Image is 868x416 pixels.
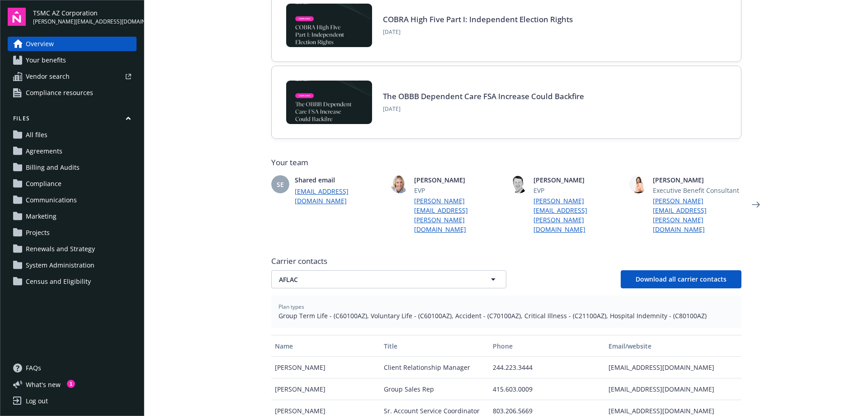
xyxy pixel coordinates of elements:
span: [PERSON_NAME] [414,175,503,185]
a: FAQs [8,361,137,375]
a: [PERSON_NAME][EMAIL_ADDRESS][PERSON_NAME][DOMAIN_NAME] [533,196,622,234]
span: Census and Eligibility [26,274,91,289]
span: Overview [26,37,54,51]
a: Vendor search [8,69,137,84]
span: What ' s new [26,380,61,389]
a: [EMAIL_ADDRESS][DOMAIN_NAME] [295,186,383,206]
div: Log out [26,394,48,408]
div: [EMAIL_ADDRESS][DOMAIN_NAME] [605,357,741,378]
span: Agreements [26,144,62,158]
span: AFLAC [279,275,467,284]
div: 415.603.0009 [489,378,605,400]
a: Marketing [8,209,137,224]
span: All files [26,128,47,142]
a: Projects [8,225,137,240]
span: Projects [26,225,50,240]
a: Census and Eligibility [8,274,137,289]
a: All files [8,128,137,142]
span: TSMC AZ Corporation [33,8,137,18]
span: FAQs [26,361,41,375]
div: Group Sales Rep [380,378,489,400]
a: Compliance resources [8,86,137,100]
a: Billing and Audits [8,160,137,175]
button: Download all carrier contacts [621,270,741,288]
button: Files [8,115,137,126]
a: COBRA High Five Part I: Independent Election Rights [383,14,573,24]
span: Your benefits [26,53,66,67]
img: photo [629,175,647,193]
span: [DATE] [383,28,573,36]
span: Group Term Life - (C60100AZ), Voluntary Life - (C60100AZ), Accident - (C70100AZ), Critical Illnes... [278,311,734,320]
button: Phone [489,335,605,357]
div: Client Relationship Manager [380,357,489,378]
a: Agreements [8,144,137,158]
span: EVP [414,186,503,195]
span: SE [277,180,284,189]
a: System Administration [8,258,137,273]
img: BLOG-Card Image - Compliance - COBRA High Five Pt 1 07-18-25.jpg [286,4,372,47]
a: Next [749,197,763,212]
a: Renewals and Strategy [8,242,137,256]
span: Billing and Audits [26,160,80,175]
span: Your team [271,157,741,168]
img: photo [391,175,409,193]
button: Title [380,335,489,357]
button: Email/website [605,335,741,357]
a: Communications [8,193,137,207]
button: What's new1 [8,380,75,389]
span: Download all carrier contacts [636,275,726,283]
span: Communications [26,193,77,207]
img: photo [510,175,528,193]
div: Phone [493,341,601,351]
button: AFLAC [271,270,506,288]
a: [PERSON_NAME][EMAIL_ADDRESS][PERSON_NAME][DOMAIN_NAME] [653,196,741,234]
span: Shared email [295,175,383,185]
div: 1 [67,380,75,388]
span: Plan types [278,303,734,311]
span: Compliance [26,177,61,191]
span: [DATE] [383,105,584,113]
a: Overview [8,37,137,51]
span: System Administration [26,258,94,273]
img: BLOG-Card Image - Compliance - OBBB Dep Care FSA - 08-01-25.jpg [286,81,372,124]
span: Renewals and Strategy [26,242,95,256]
button: TSMC AZ Corporation[PERSON_NAME][EMAIL_ADDRESS][DOMAIN_NAME] [33,8,137,26]
a: The OBBB Dependent Care FSA Increase Could Backfire [383,91,584,101]
div: [PERSON_NAME] [271,378,380,400]
span: Vendor search [26,69,70,84]
div: Title [384,341,486,351]
a: Compliance [8,177,137,191]
div: Name [275,341,377,351]
div: [PERSON_NAME] [271,357,380,378]
span: [PERSON_NAME] [533,175,622,185]
div: 244.223.3444 [489,357,605,378]
span: [PERSON_NAME] [653,175,741,185]
span: Executive Benefit Consultant [653,186,741,195]
img: navigator-logo.svg [8,8,26,26]
a: [PERSON_NAME][EMAIL_ADDRESS][PERSON_NAME][DOMAIN_NAME] [414,196,503,234]
span: [PERSON_NAME][EMAIL_ADDRESS][DOMAIN_NAME] [33,18,137,26]
span: Carrier contacts [271,256,741,267]
div: [EMAIL_ADDRESS][DOMAIN_NAME] [605,378,741,400]
a: Your benefits [8,53,137,67]
span: Compliance resources [26,86,93,100]
span: Marketing [26,209,57,224]
button: Name [271,335,380,357]
div: Email/website [609,341,737,351]
span: EVP [533,186,622,195]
